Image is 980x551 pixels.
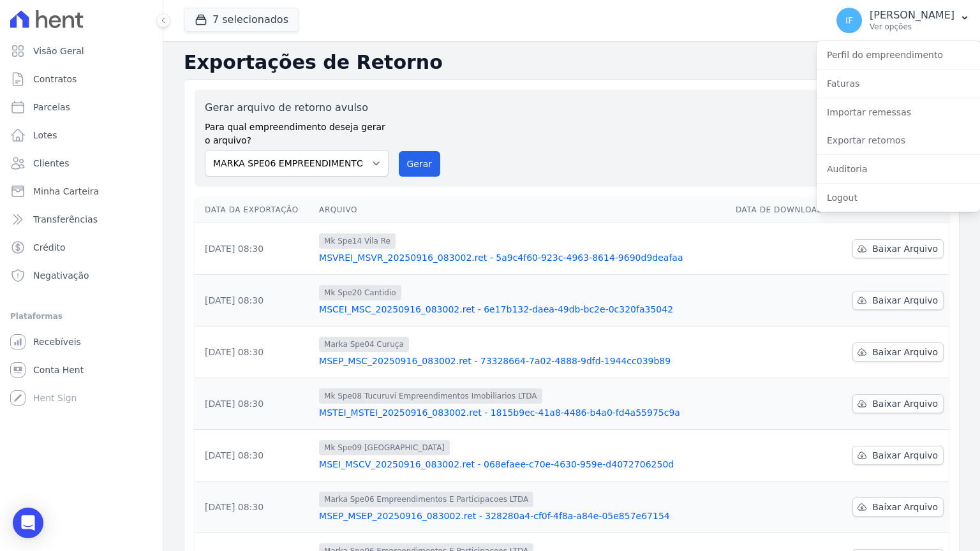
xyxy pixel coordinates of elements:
span: Marka Spe04 Curuça [319,337,409,352]
td: [DATE] 08:30 [195,327,314,378]
span: Mk Spe08 Tucuruvi Empreendimentos Imobiliarios LTDA [319,388,542,404]
span: Mk Spe09 [GEOGRAPHIC_DATA] [319,440,450,455]
td: [DATE] 08:30 [195,275,314,327]
span: Conta Hent [33,364,84,376]
a: Clientes [5,151,158,176]
a: Auditoria [817,158,980,180]
span: Baixar Arquivo [872,294,938,307]
button: IF [PERSON_NAME] Ver opções [826,3,980,38]
span: IF [845,16,853,25]
a: MSEP_MSEP_20250916_083002.ret - 328280a4-cf0f-4f8a-a84e-05e857e67154 [319,510,725,522]
span: Contratos [33,73,77,85]
a: Logout [817,186,980,209]
th: Data da Exportação [195,197,314,223]
a: Lotes [5,122,158,148]
span: Transferências [33,213,98,226]
a: Baixar Arquivo [852,291,944,310]
a: Negativação [5,263,158,288]
a: MSTEI_MSTEI_20250916_083002.ret - 1815b9ec-41a8-4486-b4a0-fd4a55975c9a [319,406,725,419]
span: Parcelas [33,101,70,114]
a: MSCEI_MSC_20250916_083002.ret - 6e17b132-daea-49db-bc2e-0c320fa35042 [319,303,725,316]
span: Baixar Arquivo [872,346,938,358]
button: Gerar [399,151,441,177]
a: Baixar Arquivo [852,342,944,362]
a: Transferências [5,207,158,232]
span: Mk Spe14 Vila Re [319,233,396,249]
a: Faturas [817,72,980,95]
a: Visão Geral [5,38,158,64]
div: Open Intercom Messenger [13,508,43,538]
a: MSEI_MSCV_20250916_083002.ret - 068efaee-c70e-4630-959e-d4072706250d [319,458,725,471]
span: Baixar Arquivo [872,397,938,410]
a: Recebíveis [5,329,158,355]
h2: Exportações de Retorno [184,51,960,74]
a: Exportar retornos [817,129,980,152]
a: Crédito [5,235,158,260]
th: Arquivo [314,197,731,223]
span: Visão Geral [33,45,84,57]
span: Minha Carteira [33,185,99,198]
div: Plataformas [10,309,152,324]
span: Baixar Arquivo [872,449,938,462]
label: Para qual empreendimento deseja gerar o arquivo? [205,115,389,147]
a: Baixar Arquivo [852,239,944,258]
span: Lotes [33,129,57,142]
span: Clientes [33,157,69,170]
td: [DATE] 08:30 [195,223,314,275]
a: Conta Hent [5,357,158,383]
td: [DATE] 08:30 [195,378,314,430]
span: Marka Spe06 Empreendimentos E Participacoes LTDA [319,492,533,507]
span: Mk Spe20 Cantidio [319,285,401,300]
p: [PERSON_NAME] [870,9,954,22]
th: Data de Download [731,197,838,223]
a: MSEP_MSC_20250916_083002.ret - 73328664-7a02-4888-9dfd-1944cc039b89 [319,355,725,367]
label: Gerar arquivo de retorno avulso [205,100,389,115]
span: Negativação [33,269,89,282]
td: [DATE] 08:30 [195,481,314,533]
a: Parcelas [5,94,158,120]
td: [DATE] 08:30 [195,430,314,481]
a: MSVREI_MSVR_20250916_083002.ret - 5a9c4f60-923c-4963-8614-9690d9deafaa [319,251,725,264]
span: Baixar Arquivo [872,242,938,255]
span: Crédito [33,241,66,254]
a: Perfil do empreendimento [817,43,980,66]
a: Importar remessas [817,101,980,124]
a: Baixar Arquivo [852,497,944,517]
p: Ver opções [870,22,954,32]
span: Recebíveis [33,335,81,348]
a: Contratos [5,66,158,92]
a: Baixar Arquivo [852,446,944,465]
a: Minha Carteira [5,179,158,204]
a: Baixar Arquivo [852,394,944,413]
span: Baixar Arquivo [872,501,938,513]
button: 7 selecionados [184,8,299,32]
